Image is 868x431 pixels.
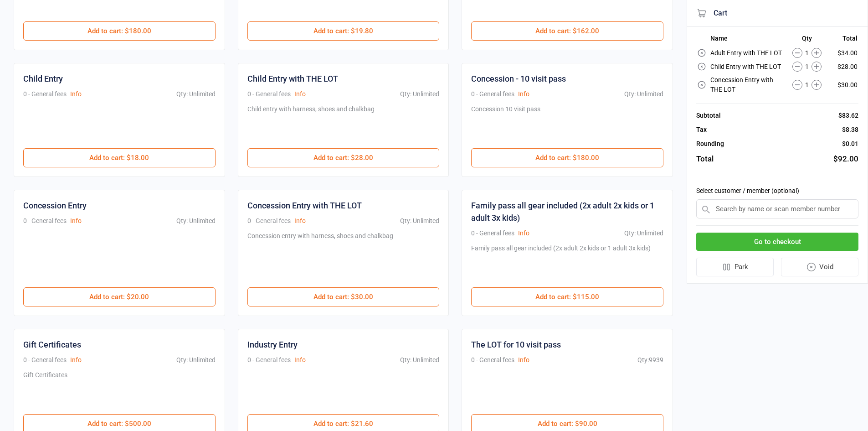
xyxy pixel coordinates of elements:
td: $30.00 [831,74,858,96]
div: Child entry with harness, shoes and chalkbag [247,104,375,139]
div: $92.00 [833,153,858,165]
div: 1 [784,62,830,72]
label: Select customer / member (optional) [696,186,858,196]
div: 0 - General fees [247,355,291,365]
button: Info [294,89,306,99]
div: Gift Certificates [23,370,67,405]
div: Qty: 9939 [637,355,663,365]
div: Family pass all gear included (2x adult 2x kids or 1 adult 3x kids) [471,244,651,278]
div: Subtotal [696,111,721,120]
div: 1 [784,48,830,58]
button: Add to cart: $30.00 [247,287,440,306]
div: 0 - General fees [471,228,514,238]
div: Child Entry with THE LOT [247,73,338,85]
div: Concession 10 visit pass [471,104,540,139]
div: Tax [696,125,707,135]
button: Info [70,89,82,99]
th: Total [831,35,858,46]
div: 0 - General fees [471,89,514,99]
button: Void [781,258,859,276]
button: Add to cart: $18.00 [23,148,216,167]
th: Name [710,35,783,46]
button: Add to cart: $28.00 [247,148,440,167]
td: Adult Entry with THE LOT [710,47,783,59]
th: Qty [784,35,830,46]
div: Concession Entry [23,199,87,212]
td: $34.00 [831,47,858,59]
button: Add to cart: $19.80 [247,21,440,41]
button: Add to cart: $20.00 [23,287,216,306]
td: Child Entry with THE LOT [710,60,783,73]
button: Add to cart: $180.00 [471,148,663,167]
div: Qty: Unlimited [176,89,216,99]
div: Concession Entry with THE LOT [247,199,362,212]
button: Info [70,355,82,365]
div: 0 - General fees [247,89,291,99]
div: 1 [784,80,830,90]
div: Gift Certificates [23,338,81,351]
button: Add to cart: $115.00 [471,287,663,306]
div: Concession entry with harness, shoes and chalkbag [247,231,393,278]
input: Search by name or scan member number [696,199,858,218]
button: Info [70,216,82,226]
div: Qty: Unlimited [176,355,216,365]
div: Concession - 10 visit pass [471,73,566,85]
button: Info [518,89,529,99]
div: Child Entry [23,73,63,85]
button: Add to cart: $162.00 [471,21,663,41]
div: Family pass all gear included (2x adult 2x kids or 1 adult 3x kids) [471,199,663,224]
button: Add to cart: $180.00 [23,21,216,41]
div: The LOT for 10 visit pass [471,338,561,351]
button: Info [294,355,306,365]
div: Industry Entry [247,338,298,351]
button: Info [518,355,529,365]
div: Rounding [696,139,724,149]
div: $83.62 [838,111,858,120]
button: Info [294,216,306,226]
div: 0 - General fees [247,216,291,226]
td: $28.00 [831,60,858,73]
div: Qty: Unlimited [624,89,663,99]
div: Qty: Unlimited [400,89,439,99]
div: Qty: Unlimited [400,355,439,365]
div: $8.38 [842,125,858,135]
div: Qty: Unlimited [624,228,663,238]
div: Qty: Unlimited [400,216,439,226]
button: Info [518,228,529,238]
div: Qty: Unlimited [176,216,216,226]
div: $0.01 [842,139,858,149]
div: Total [696,153,714,165]
button: Go to checkout [696,233,858,251]
div: 0 - General fees [23,89,67,99]
div: 0 - General fees [23,216,67,226]
td: Concession Entry with THE LOT [710,74,783,96]
div: 0 - General fees [471,355,514,365]
div: 0 - General fees [23,355,67,365]
button: Park [696,258,774,276]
